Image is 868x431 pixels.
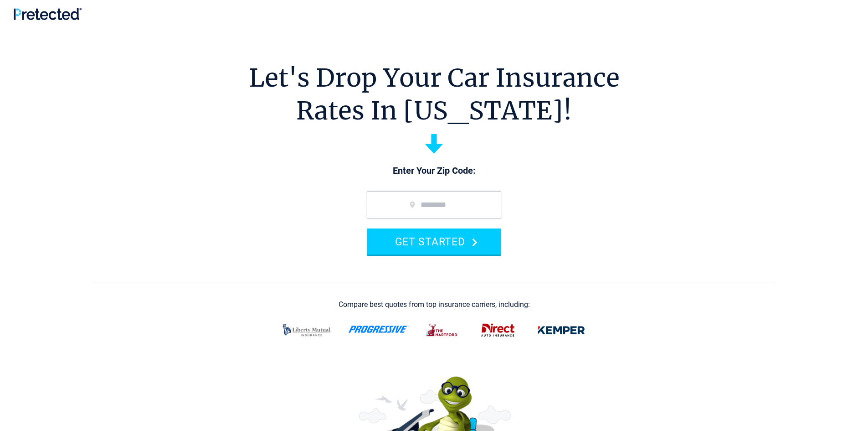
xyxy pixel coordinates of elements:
button: GET STARTED [367,228,501,254]
div: Compare best quotes from top insurance carriers, including: [339,301,530,309]
img: thehartford [420,318,465,342]
img: liberty [277,318,337,342]
p: Enter Your Zip Code: [358,165,510,177]
h1: Let's Drop Your Car Insurance Rates In [US_STATE]! [249,62,620,127]
img: progressive [348,326,409,333]
input: zip code [367,191,501,218]
img: direct [476,318,520,342]
img: kemper [531,318,591,342]
img: Pretected Logo [14,8,82,20]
